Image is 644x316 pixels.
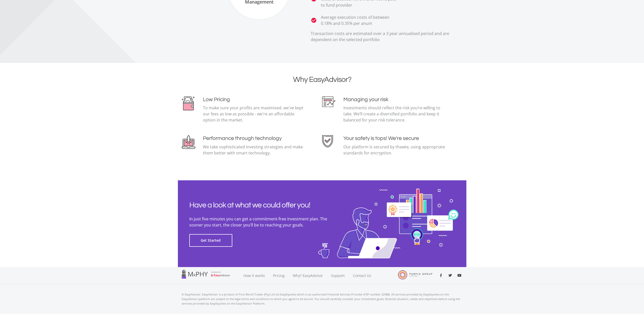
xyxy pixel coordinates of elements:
[343,96,446,103] h4: Managing your risk
[239,267,269,284] a: How it works
[289,267,327,284] a: Why? EasyAdvisor
[189,201,341,210] h2: Have a look at what we could offer you!
[343,105,446,123] p: Investments should reflect the risk you’re willing to take. We’ll create a diversified portfolio ...
[189,216,341,228] p: In just five minutes you can get a commitment-free investment plan. The sooner you start, the clo...
[203,144,306,156] p: We take sophisticated investing strategies and make them better with smart technology.
[343,135,446,142] h4: Your safety is tops! We're secure
[182,75,463,84] h2: Why EasyAdvisor?
[343,144,446,156] p: Our platform is secured by thawte, using appropriate standards for encryption.
[311,17,317,23] i: check_circle
[269,267,289,284] a: Pricing
[321,14,399,26] p: Average execution costs of between 0.18% and 0.35% per anum
[311,30,463,43] p: Transaction costs are estimated over a 3 year annualised period and are dependent on the selected...
[203,96,306,103] h4: Low Pricing
[203,135,306,142] h4: Performance through technology
[203,105,306,123] p: To make sure your profits are maximised, we've kept our fees as low as possible - we're an afford...
[349,267,376,284] a: Contact Us
[189,234,232,247] button: Get Started
[182,292,463,306] p: © EasyAdvisor. EasyAdvisor is a product of First World Trader (Pty) Ltd t/a EasyEquities which is...
[327,267,349,284] a: Support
